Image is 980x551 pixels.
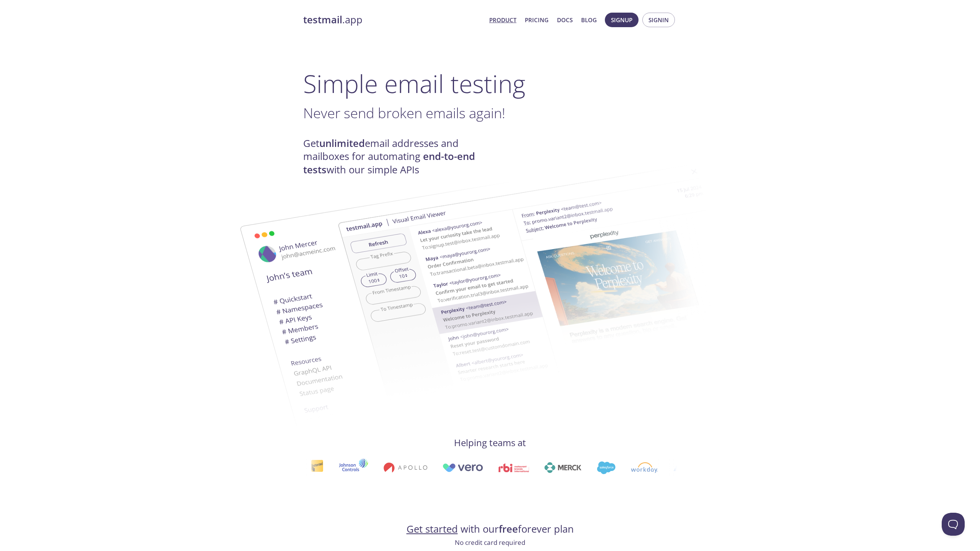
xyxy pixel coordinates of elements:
[443,463,483,472] img: vero
[499,522,518,536] strong: free
[303,523,677,536] h4: with our forever plan
[303,103,505,122] span: Never send broken emails again!
[597,461,615,474] img: salesforce
[489,15,516,25] a: Product
[611,15,632,25] span: Signup
[581,15,597,25] a: Blog
[211,177,625,436] img: testmail-email-viewer
[642,13,675,27] button: Signin
[557,15,573,25] a: Docs
[648,15,669,25] span: Signin
[338,152,751,411] img: testmail-email-viewer
[319,137,365,150] strong: unlimited
[303,13,342,26] strong: testmail
[605,13,639,27] button: Signup
[631,462,658,473] img: workday
[339,458,368,477] img: johnsoncontrols
[303,137,490,176] h4: Get email addresses and mailboxes for automating with our simple APIs
[384,462,427,473] img: apollo
[942,513,965,536] iframe: Help Scout Beacon - Open
[407,522,458,536] a: Get started
[303,69,677,98] h1: Simple email testing
[303,150,475,176] strong: end-to-end tests
[303,13,483,26] a: testmail.app
[525,15,549,25] a: Pricing
[544,462,581,473] img: merck
[498,463,529,472] img: rbi
[303,437,677,449] h4: Helping teams at
[303,538,677,548] p: No credit card required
